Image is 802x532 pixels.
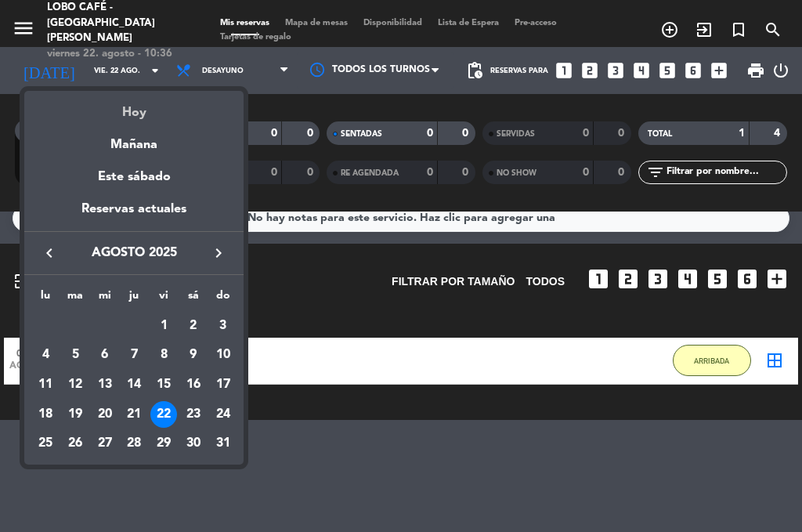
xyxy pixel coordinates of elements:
[180,342,207,368] div: 9
[208,370,238,400] td: 17 de agosto de 2025
[31,341,60,371] td: 4 de agosto de 2025
[209,244,228,262] i: keyboard_arrow_right
[204,243,233,263] button: keyboard_arrow_right
[150,313,177,339] div: 1
[150,401,177,428] div: 22
[92,431,118,458] div: 27
[31,370,60,400] td: 11 de agosto de 2025
[62,342,89,368] div: 5
[210,431,237,458] div: 31
[90,341,120,371] td: 6 de agosto de 2025
[32,371,59,398] div: 11
[92,401,118,428] div: 20
[60,400,90,429] td: 19 de agosto de 2025
[150,342,177,368] div: 8
[24,199,244,231] div: Reservas actuales
[60,287,90,311] th: martes
[90,287,120,311] th: miércoles
[40,244,59,262] i: keyboard_arrow_left
[179,287,208,311] th: sábado
[120,287,150,311] th: jueves
[180,431,207,458] div: 30
[90,370,120,400] td: 13 de agosto de 2025
[180,371,207,398] div: 16
[24,91,244,123] div: Hoy
[92,371,118,398] div: 13
[150,371,177,398] div: 15
[208,341,238,371] td: 10 de agosto de 2025
[179,311,208,341] td: 2 de agosto de 2025
[179,429,208,459] td: 30 de agosto de 2025
[149,311,179,341] td: 1 de agosto de 2025
[208,429,238,459] td: 31 de agosto de 2025
[208,311,238,341] td: 3 de agosto de 2025
[180,401,207,428] div: 23
[63,243,204,263] span: agosto 2025
[62,401,89,428] div: 19
[179,370,208,400] td: 16 de agosto de 2025
[62,431,89,458] div: 26
[121,371,147,398] div: 14
[32,431,59,458] div: 25
[32,342,59,368] div: 4
[120,341,150,371] td: 7 de agosto de 2025
[150,431,177,458] div: 29
[149,429,179,459] td: 29 de agosto de 2025
[62,371,89,398] div: 12
[60,341,90,371] td: 5 de agosto de 2025
[149,341,179,371] td: 8 de agosto de 2025
[32,401,59,428] div: 18
[31,400,60,429] td: 18 de agosto de 2025
[208,400,238,429] td: 24 de agosto de 2025
[210,401,237,428] div: 24
[179,400,208,429] td: 23 de agosto de 2025
[120,370,150,400] td: 14 de agosto de 2025
[180,313,207,339] div: 2
[210,342,237,368] div: 10
[149,400,179,429] td: 22 de agosto de 2025
[210,313,237,339] div: 3
[121,431,147,458] div: 28
[120,400,150,429] td: 21 de agosto de 2025
[92,342,118,368] div: 6
[60,429,90,459] td: 26 de agosto de 2025
[90,400,120,429] td: 20 de agosto de 2025
[208,287,238,311] th: domingo
[149,287,179,311] th: viernes
[120,429,150,459] td: 28 de agosto de 2025
[121,342,147,368] div: 7
[149,370,179,400] td: 15 de agosto de 2025
[121,401,147,428] div: 21
[90,429,120,459] td: 27 de agosto de 2025
[60,370,90,400] td: 12 de agosto de 2025
[31,287,60,311] th: lunes
[31,311,149,341] td: AGO.
[24,155,244,199] div: Este sábado
[35,243,63,263] button: keyboard_arrow_left
[31,429,60,459] td: 25 de agosto de 2025
[210,371,237,398] div: 17
[24,123,244,155] div: Mañana
[179,341,208,371] td: 9 de agosto de 2025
